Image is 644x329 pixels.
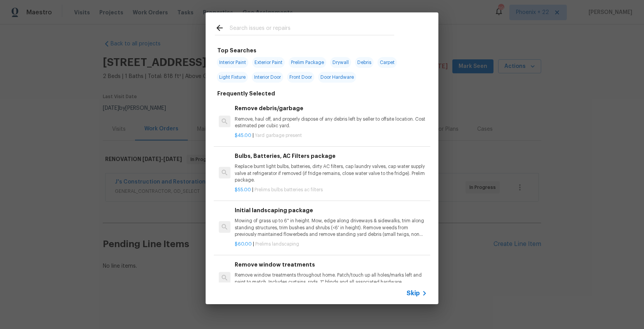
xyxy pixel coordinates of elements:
span: Door Hardware [318,72,356,83]
h6: Frequently Selected [217,89,275,98]
span: Exterior Paint [252,57,285,68]
span: Yard garbage present [255,133,302,138]
span: Prelims landscaping [255,242,299,246]
span: $55.00 [235,187,251,192]
span: Interior Paint [217,57,248,68]
span: $60.00 [235,242,252,246]
span: Carpet [377,57,397,68]
p: | [235,132,427,139]
input: Search issues or repairs [230,23,394,35]
h6: Remove debris/garbage [235,104,427,113]
span: Skip [407,289,420,297]
span: Debris [355,57,374,68]
span: Drywall [330,57,351,68]
p: Replace burnt light bulbs, batteries, dirty AC filters, cap laundry valves, cap water supply valv... [235,163,427,183]
span: Light Fixture [217,72,248,83]
span: Front Door [287,72,314,83]
p: | [235,187,427,193]
h6: Initial landscaping package [235,206,427,215]
h6: Remove window treatments [235,260,427,269]
p: | [235,241,427,248]
p: Remove, haul off, and properly dispose of any debris left by seller to offsite location. Cost est... [235,116,427,129]
p: Mowing of grass up to 6" in height. Mow, edge along driveways & sidewalks, trim along standing st... [235,218,427,237]
span: Interior Door [252,72,283,83]
p: Remove window treatments throughout home. Patch/touch up all holes/marks left and paint to match.... [235,272,427,285]
span: Prelims bulbs batteries ac filters [254,187,323,192]
span: $45.00 [235,133,251,138]
span: Prelim Package [289,57,326,68]
h6: Bulbs, Batteries, AC Filters package [235,152,427,160]
h6: Top Searches [217,46,256,55]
